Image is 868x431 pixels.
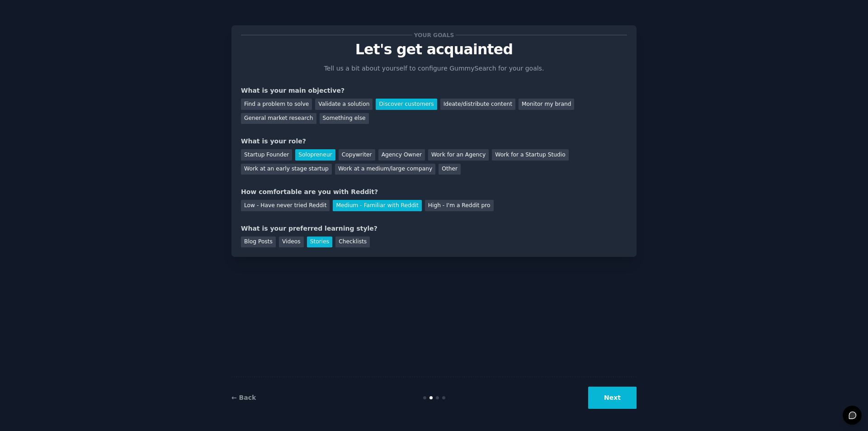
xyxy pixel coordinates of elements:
div: High - I'm a Reddit pro [425,200,494,211]
div: Discover customers [376,99,437,110]
div: Agency Owner [378,149,425,161]
div: Videos [279,237,304,248]
div: Startup Founder [241,149,292,161]
p: Let's get acquainted [241,42,627,57]
div: Checklists [335,237,370,248]
div: What is your preferred learning style? [241,224,627,233]
div: Work for a Startup Studio [492,149,568,161]
div: Monitor my brand [519,99,574,110]
div: Low - Have never tried Reddit [241,200,330,211]
div: General market research [241,113,316,124]
div: Validate a solution [315,99,373,110]
div: Work at an early stage startup [241,164,332,175]
div: Other [439,164,461,175]
div: Stories [307,237,332,248]
div: Blog Posts [241,237,276,248]
div: Solopreneur [295,149,335,161]
a: ← Back [231,394,256,401]
div: Something else [320,113,369,124]
div: How comfortable are you with Reddit? [241,187,627,197]
div: Find a problem to solve [241,99,312,110]
div: What is your main objective? [241,86,627,95]
div: Copywriter [339,149,375,161]
div: Ideate/distribute content [440,99,515,110]
p: Tell us a bit about yourself to configure GummySearch for your goals. [320,64,548,73]
button: Next [588,387,637,409]
span: Your goals [412,30,456,40]
div: What is your role? [241,137,627,146]
div: Work for an Agency [428,149,489,161]
div: Medium - Familiar with Reddit [333,200,421,211]
div: Work at a medium/large company [335,164,435,175]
